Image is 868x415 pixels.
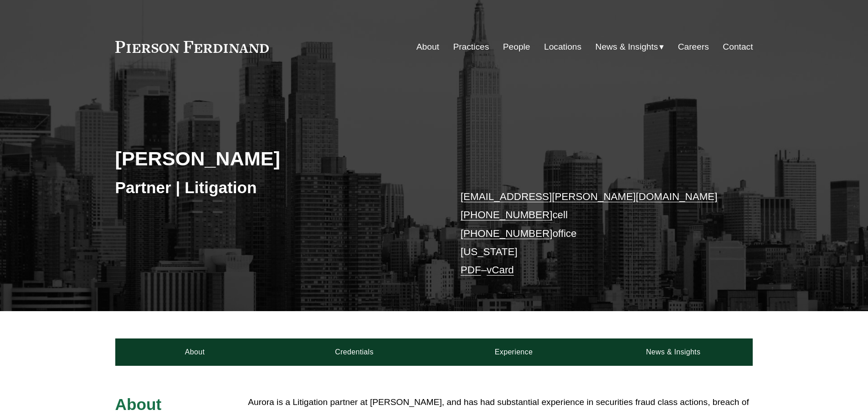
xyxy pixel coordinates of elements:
a: Credentials [275,338,434,366]
a: About [115,338,275,366]
span: News & Insights [596,39,658,55]
a: Locations [544,38,581,56]
h2: [PERSON_NAME] [115,147,434,170]
a: News & Insights [593,338,753,366]
span: About [115,395,162,413]
a: vCard [487,264,514,276]
p: cell office [US_STATE] – [461,188,726,280]
a: Practices [453,38,489,56]
a: Experience [434,338,594,366]
a: [PHONE_NUMBER] [461,209,553,220]
a: People [503,38,530,56]
h3: Partner | Litigation [115,178,434,198]
a: PDF [461,264,481,276]
a: Careers [678,38,709,56]
a: folder dropdown [596,38,664,56]
a: [PHONE_NUMBER] [461,228,553,239]
a: [EMAIL_ADDRESS][PERSON_NAME][DOMAIN_NAME] [461,191,718,202]
a: About [416,38,439,56]
a: Contact [723,38,753,56]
